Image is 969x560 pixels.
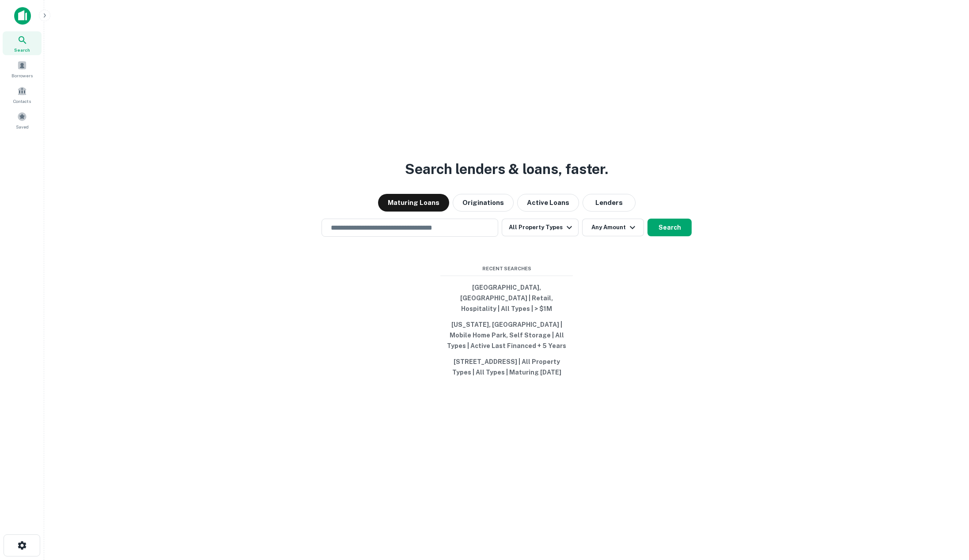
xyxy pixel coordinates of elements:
button: [STREET_ADDRESS] | All Property Types | All Types | Maturing [DATE] [440,354,573,380]
a: Borrowers [3,57,42,81]
button: Originations [453,194,514,212]
button: All Property Types [502,219,579,236]
button: Active Loans [517,194,579,212]
span: Contacts [13,98,31,105]
a: Saved [3,108,42,132]
iframe: Chat Widget [925,489,969,532]
a: Search [3,31,42,55]
span: Borrowers [11,72,33,79]
button: [US_STATE], [GEOGRAPHIC_DATA] | Mobile Home Park, Self Storage | All Types | Active Last Financed... [440,317,573,354]
a: Contacts [3,83,42,106]
button: Any Amount [582,219,644,236]
span: Search [14,46,30,53]
button: [GEOGRAPHIC_DATA], [GEOGRAPHIC_DATA] | Retail, Hospitality | All Types | > $1M [440,280,573,317]
img: capitalize-icon.png [14,7,31,25]
button: Search [647,219,692,236]
button: Lenders [583,194,636,212]
span: Saved [16,123,29,130]
h3: Search lenders & loans, faster. [405,159,608,180]
span: Recent Searches [440,265,573,272]
button: Maturing Loans [378,194,449,212]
